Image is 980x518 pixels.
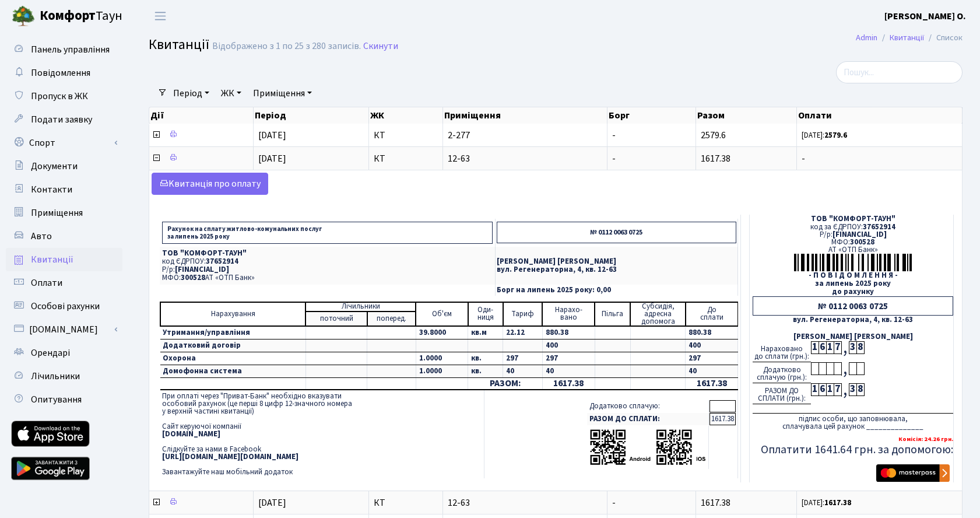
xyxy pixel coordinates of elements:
[6,248,122,271] a: Квитанції
[305,311,367,326] td: поточний
[884,9,966,23] a: [PERSON_NAME] О.
[503,365,543,377] td: 40
[497,258,736,265] p: [PERSON_NAME] [PERSON_NAME]
[6,131,122,155] a: Спорт
[753,246,953,254] div: АТ «ОТП Банк»
[589,428,706,466] img: apps-qrcodes.png
[497,266,736,274] p: вул. Регенераторна, 4, кв. 12-63
[612,496,616,509] span: -
[753,443,953,457] h5: Оплатити 1641.64 грн. за допомогою:
[753,362,811,383] div: Додатково сплачую (грн.):
[753,333,953,341] div: [PERSON_NAME] [PERSON_NAME]
[468,377,542,390] td: РАЗОМ:
[12,5,35,28] img: logo.png
[924,32,963,44] li: Список
[367,311,416,326] td: поперед.
[686,365,738,377] td: 40
[31,276,62,289] span: Оплати
[6,201,122,225] a: Приміщення
[31,43,110,56] span: Панель управління
[160,326,305,339] td: Утримання/управління
[31,253,73,266] span: Квитанції
[258,129,286,142] span: [DATE]
[6,271,122,295] a: Оплати
[31,230,52,243] span: Авто
[849,341,856,354] div: 3
[811,341,819,354] div: 1
[468,352,503,365] td: кв.
[856,341,864,354] div: 8
[443,107,607,124] th: Приміщення
[833,229,887,240] span: [FINANCIAL_ID]
[448,131,602,140] span: 2-277
[753,296,953,316] div: № 0112 0063 0725
[701,129,726,142] span: 2579.6
[819,341,826,354] div: 6
[802,498,851,508] small: [DATE]:
[31,160,78,173] span: Документи
[374,131,438,140] span: КТ
[542,365,595,377] td: 40
[416,326,468,339] td: 39.8000
[696,107,798,124] th: Разом
[448,154,602,163] span: 12-63
[824,130,847,141] b: 2579.6
[856,383,864,396] div: 8
[363,41,398,52] a: Скинути
[149,107,254,124] th: Дії
[160,339,305,352] td: Додатковий договір
[248,83,317,103] a: Приміщення
[686,339,738,352] td: 400
[701,496,730,509] span: 1617.38
[826,341,834,354] div: 1
[468,302,503,326] td: Оди- ниця
[863,222,895,232] span: 37652914
[607,107,696,124] th: Борг
[162,258,493,265] p: код ЄДРПОУ:
[416,365,468,377] td: 1.0000
[6,61,122,85] a: Повідомлення
[542,377,595,390] td: 1617.38
[31,183,72,196] span: Контакти
[31,90,88,103] span: Пропуск в ЖК
[587,413,709,425] td: РАЗОМ ДО СПЛАТИ:
[31,206,83,219] span: Приміщення
[753,223,953,231] div: код за ЄДРПОУ:
[595,302,630,326] td: Пільга
[802,130,847,141] small: [DATE]:
[162,222,493,244] p: Рахунок на сплату житлово-комунальних послуг за липень 2025 року
[31,393,82,406] span: Опитування
[497,222,736,243] p: № 0112 0063 0725
[612,152,616,165] span: -
[31,66,90,79] span: Повідомлення
[503,326,543,339] td: 22.12
[6,85,122,108] a: Пропуск в ЖК
[834,383,841,396] div: 7
[802,154,957,163] span: -
[797,107,963,124] th: Оплати
[856,32,877,44] a: Admin
[753,288,953,296] div: до рахунку
[834,341,841,354] div: 7
[542,302,595,326] td: Нарахо- вано
[503,352,543,365] td: 297
[6,38,122,61] a: Панель управління
[841,341,849,355] div: ,
[160,390,484,478] td: При оплаті через "Приват-Банк" необхідно вказувати особовий рахунок (це перші 8 цифр 12-значного ...
[416,352,468,365] td: 1.0000
[841,383,849,397] div: ,
[503,302,543,326] td: Тариф
[811,383,819,396] div: 1
[686,302,738,326] td: До cплати
[819,383,826,396] div: 6
[369,107,443,124] th: ЖК
[709,413,736,425] td: 1617.38
[701,152,730,165] span: 1617.38
[753,215,953,223] div: ТОВ "КОМФОРТ-ТАУН"
[542,326,595,339] td: 880.38
[876,464,950,482] img: Masterpass
[841,362,849,376] div: ,
[160,365,305,377] td: Домофонна система
[31,300,100,313] span: Особові рахунки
